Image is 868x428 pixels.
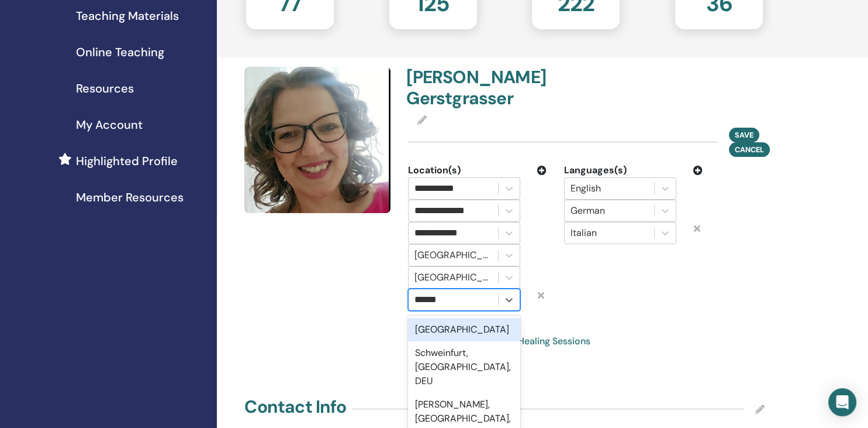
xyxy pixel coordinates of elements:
div: [GEOGRAPHIC_DATA] [408,318,520,341]
img: default.jpg [244,67,390,213]
span: Online Teaching [76,43,164,61]
span: Teaching Materials [76,7,179,25]
span: Resources [76,80,134,97]
div: Open Intercom Messenger [828,388,856,416]
span: Location(s) [408,163,461,177]
span: My Account [76,116,143,133]
h4: [PERSON_NAME] Gerstgrasser [406,67,579,109]
span: Cancel [735,145,764,155]
span: Highlighted Profile [76,152,178,170]
span: Save [735,130,753,140]
h4: Contact Info [244,396,345,417]
button: Save [729,128,759,142]
div: Schweinfurt, [GEOGRAPHIC_DATA], DEU [408,341,520,393]
button: Cancel [729,142,770,157]
span: Languages(s) [564,163,627,177]
span: Member Resources [76,189,184,206]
